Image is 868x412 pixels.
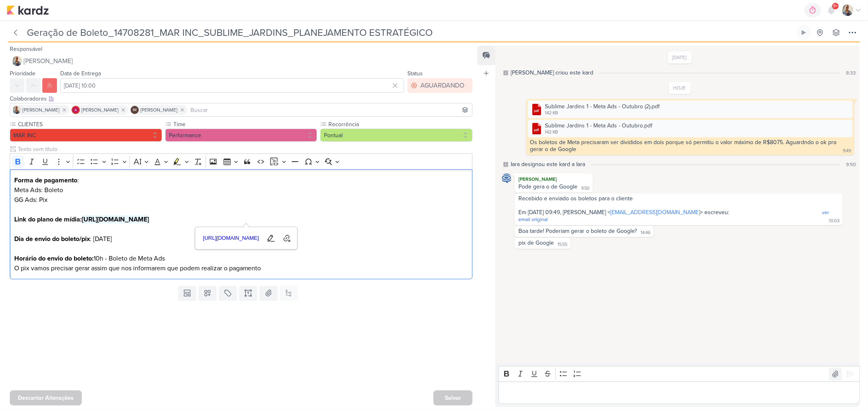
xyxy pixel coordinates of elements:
strong: Horário do envio do boleto: [14,254,94,263]
div: Editor editing area: main [498,381,860,404]
img: Iara Santos [842,4,853,16]
span: [PERSON_NAME] [140,106,177,114]
div: Pode gera o de Google [518,183,577,190]
div: 9:50 [581,185,590,192]
div: Este log é visível à todos no kard [503,70,508,75]
span: 10h - Boleto de Meta Ads [14,254,165,263]
div: 15:55 [558,241,567,248]
span: : [14,176,79,184]
span: [URL][DOMAIN_NAME] [201,233,262,243]
label: Responsável [10,46,42,53]
input: Buscar [189,105,470,115]
div: Sublime Jardins 1 - Meta Ads - Outubro.pdf [545,121,652,130]
span: [PERSON_NAME] [81,106,118,114]
img: Caroline Traven De Andrade [502,173,512,183]
strong: Link do plano de mídia: [14,215,82,224]
span: O pix vamos precisar gerar assim que nos informarem que podem realizar o pagamento [14,264,261,272]
span: 9+ [833,3,838,9]
img: kardz.app [7,5,49,15]
label: Prioridade [10,70,35,77]
img: Alessandra Gomes [72,106,80,114]
div: Este log é visível à todos no kard [503,162,508,167]
span: GG Ads: Pix [14,196,48,204]
span: Recebido e enviado os boletos para o cliente Em [DATE] 09:49, [PERSON_NAME] < > escreveu: [518,195,820,216]
div: AGUARDANDO [420,81,464,90]
a: [EMAIL_ADDRESS][DOMAIN_NAME] [610,209,700,216]
button: AGUARDANDO [407,78,472,93]
div: Editor toolbar [498,366,860,382]
span: Meta Ads: Boleto [14,186,63,194]
div: Ligar relógio [800,29,807,36]
strong: Forma de pagamento [14,176,77,184]
div: 142 KB [545,110,660,116]
label: Data de Entrega [60,70,101,77]
div: Editor editing area: main [10,169,472,280]
button: Performance [165,129,317,142]
label: Status [407,70,423,77]
a: [URL][DOMAIN_NAME] [200,232,262,245]
input: Texto sem título [16,145,472,153]
div: [PERSON_NAME] [516,175,591,183]
button: MAR INC [10,129,162,142]
label: Recorrência [328,120,472,129]
span: [PERSON_NAME] [22,106,59,114]
label: Time [173,120,317,129]
img: Iara Santos [13,106,21,114]
input: Select a date [60,78,404,93]
img: Iara Santos [12,56,22,66]
div: Editor toolbar [10,153,472,169]
div: Isabella Machado Guimarães [131,106,139,114]
div: 14:46 [641,230,650,236]
a: [URL][DOMAIN_NAME] [82,215,149,224]
div: Sublime Jardins 1 - Meta Ads - Outubro (2).pdf [545,102,660,111]
div: Caroline criou este kard [511,68,593,77]
div: Iara designou este kard a Iara [511,160,585,169]
span: : [DATE] [14,235,112,243]
div: 9:49 [843,148,851,154]
div: Sublime Jardins 1 - Meta Ads - Outubro.pdf [528,120,853,137]
div: Colaboradores [10,94,472,103]
div: Boa tarde! Poderiam gerar o boleto de Google? [518,228,637,234]
div: 8:33 [846,69,856,77]
span: [PERSON_NAME] [24,56,73,66]
div: 9:50 [846,161,856,168]
button: Pontual [320,129,472,142]
button: [PERSON_NAME] [10,54,472,68]
div: Sublime Jardins 1 - Meta Ads - Outubro (2).pdf [528,101,853,118]
div: 142 KB [545,129,652,136]
input: Kard Sem Título [24,25,795,40]
label: CLIENTES [17,120,162,129]
strong: Dia de envio do boleto/pix [14,235,90,243]
p: IM [133,108,137,112]
div: pix de Google [518,239,554,246]
div: Os boletos de Meta precisaram ser divididos em dois porque só permitiu o valor máximo de R$8075. ... [530,139,838,153]
div: 10:03 [829,218,840,224]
